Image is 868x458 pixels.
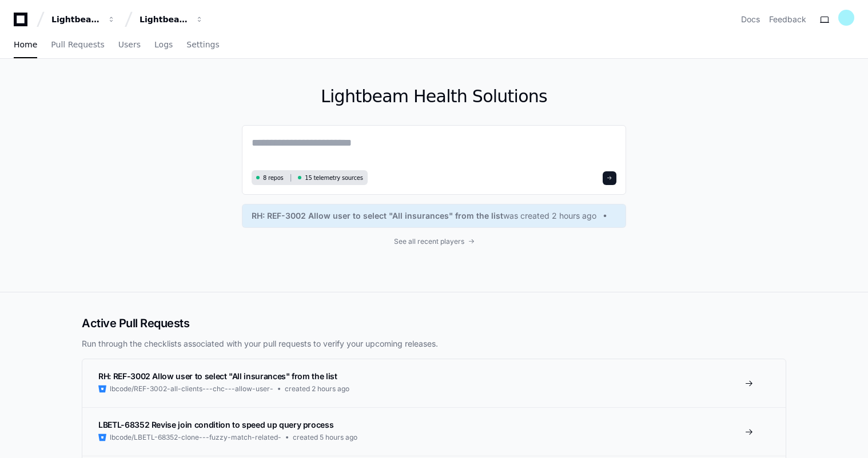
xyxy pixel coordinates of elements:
span: RH: REF-3002 Allow user to select "All insurances" from the list [252,210,503,222]
span: lbcode/LBETL-68352-clone---fuzzy-match-related- [110,433,281,442]
span: Settings [186,41,219,48]
span: LBETL-68352 Revise join condition to speed up query process [98,420,333,429]
a: Docs [741,14,760,25]
button: Lightbeam Health Solutions [135,9,208,30]
h1: Lightbeam Health Solutions [242,86,626,107]
span: See all recent players [394,237,464,246]
span: 15 telemetry sources [305,174,363,182]
span: Pull Requests [51,41,104,48]
span: Home [14,41,37,48]
span: created 5 hours ago [293,433,357,442]
p: Run through the checklists associated with your pull requests to verify your upcoming releases. [82,338,786,349]
a: RH: REF-3002 Allow user to select "All insurances" from the listwas created 2 hours ago [252,210,616,222]
a: Home [14,32,37,58]
a: Users [118,32,141,58]
span: 8 repos [263,174,284,182]
div: Lightbeam Health [51,14,101,25]
a: RH: REF-3002 Allow user to select "All insurances" from the listlbcode/REF-3002-all-clients---chc... [82,359,786,407]
a: Pull Requests [51,32,104,58]
a: Settings [186,32,219,58]
span: Users [118,41,141,48]
button: Lightbeam Health [47,9,120,30]
span: was created 2 hours ago [503,210,596,222]
div: Lightbeam Health Solutions [140,14,189,25]
span: RH: REF-3002 Allow user to select "All insurances" from the list [98,371,337,381]
h2: Active Pull Requests [82,315,786,331]
span: lbcode/REF-3002-all-clients---chc---allow-user- [110,384,273,393]
a: See all recent players [242,237,626,246]
button: Feedback [769,14,806,25]
span: created 2 hours ago [285,384,349,393]
a: LBETL-68352 Revise join condition to speed up query processlbcode/LBETL-68352-clone---fuzzy-match... [82,407,786,456]
span: Logs [154,41,173,48]
a: Logs [154,32,173,58]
